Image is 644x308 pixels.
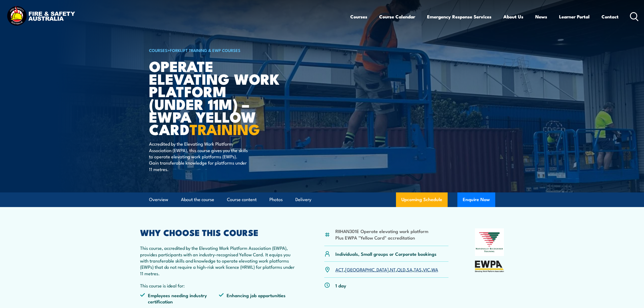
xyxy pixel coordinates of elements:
[295,192,311,207] a: Delivery
[335,266,438,273] p: , , , , , , ,
[335,251,437,257] p: Individuals, Small groups or Corporate bookings
[503,9,523,24] a: About Us
[219,292,298,305] li: Enhancing job opportunities
[335,282,346,289] p: 1 day
[397,266,405,273] a: QLD
[475,228,504,256] img: Nationally Recognised Training logo.
[475,261,504,272] img: EWPA
[140,282,298,289] p: This course is ideal for:
[559,9,590,24] a: Learner Portal
[181,192,214,207] a: About the course
[396,192,448,207] a: Upcoming Schedule
[345,266,389,273] a: [GEOGRAPHIC_DATA]
[269,192,283,207] a: Photos
[335,228,428,234] li: RIIHAN301E Operate elevating work platform
[379,9,415,24] a: Course Calendar
[414,266,422,273] a: TAS
[190,117,260,140] strong: TRAINING
[149,192,168,207] a: Overview
[390,266,396,273] a: NT
[170,47,240,53] a: Forklift Training & EWP Courses
[149,47,283,53] h6: >
[535,9,547,24] a: News
[423,266,430,273] a: VIC
[140,292,219,305] li: Employees needing industry certification
[149,47,167,53] a: COURSES
[227,192,257,207] a: Course content
[407,266,412,273] a: SA
[335,266,344,273] a: ACT
[602,9,619,24] a: Contact
[149,140,248,172] p: Accredited by the Elevating Work Platform Association (EWPA), this course gives you the skills to...
[350,9,367,24] a: Courses
[149,60,283,135] h1: Operate Elevating Work Platform (under 11m) – EWPA Yellow Card
[457,192,495,207] button: Enquire Now
[427,9,491,24] a: Emergency Response Services
[140,245,298,276] p: This course, accredited by the Elevating Work Platform Association (EWPA), provides participants ...
[140,228,298,236] h2: WHY CHOOSE THIS COURSE
[335,234,428,241] li: Plus EWPA "Yellow Card" accreditation
[431,266,438,273] a: WA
